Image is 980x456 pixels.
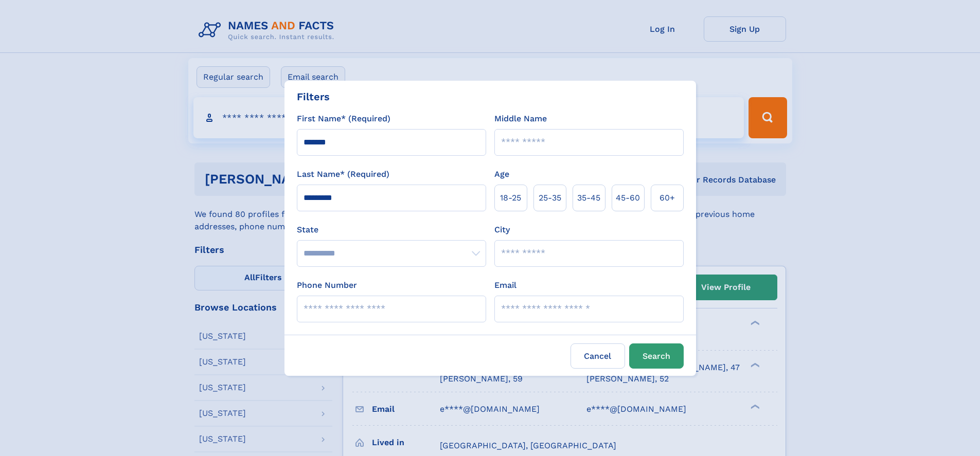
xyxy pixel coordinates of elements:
[494,113,547,125] label: Middle Name
[297,224,486,236] label: State
[571,343,625,369] label: Cancel
[494,168,509,180] label: Age
[500,192,521,204] span: 18‑25
[297,168,389,180] label: Last Name* (Required)
[539,192,561,204] span: 25‑35
[577,192,600,204] span: 35‑45
[297,279,357,291] label: Phone Number
[660,192,675,204] span: 60+
[297,113,390,125] label: First Name* (Required)
[629,343,684,369] button: Search
[616,192,640,204] span: 45‑60
[297,89,330,104] div: Filters
[494,279,516,291] label: Email
[494,224,510,236] label: City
